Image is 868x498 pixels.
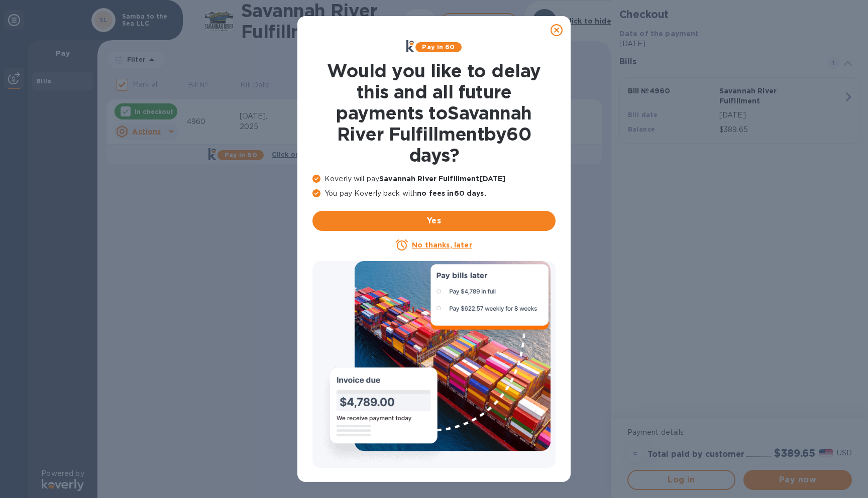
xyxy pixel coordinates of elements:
[312,174,556,184] p: Koverly will pay
[320,215,548,227] span: Yes
[312,211,556,231] button: Yes
[417,189,486,197] b: no fees in 60 days .
[379,175,505,183] b: Savannah River Fulfillment [DATE]
[312,60,556,166] h1: Would you like to delay this and all future payments to Savannah River Fulfillment by 60 days ?
[312,188,556,199] p: You pay Koverly back with
[422,43,455,51] b: Pay in 60
[412,241,472,249] u: No thanks, later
